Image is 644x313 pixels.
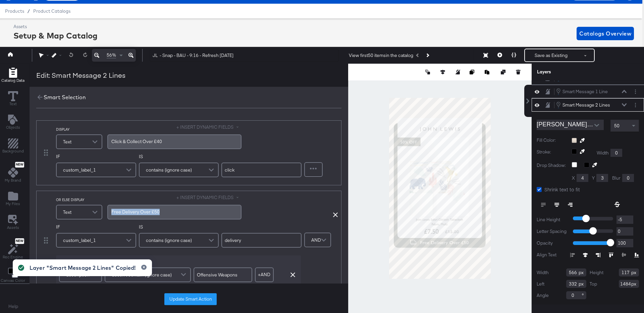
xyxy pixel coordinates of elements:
button: +AND [255,267,274,282]
div: Smart Selection [44,93,86,101]
span: / [24,8,33,14]
span: Objects [6,125,20,130]
label: Drop Shadow: [537,162,567,169]
span: My Files [6,201,20,206]
div: Edit: Smart Message 2 Lines [36,70,125,80]
button: Text [4,90,22,109]
button: Open [592,120,602,130]
label: Height [590,269,603,276]
button: NewMy Brand [1,160,25,185]
span: AND [311,234,321,246]
label: IF [56,153,136,160]
label: Fill Color: [537,137,567,143]
button: Add Text [2,113,24,132]
button: Catalogs Overview [577,27,634,40]
span: Catalogs Overview [579,29,631,38]
label: Angle [537,292,549,299]
span: Click & Collect Over £40 [111,138,162,144]
label: Opacity [537,240,568,246]
label: Top [590,281,597,287]
label: Left [537,281,544,287]
svg: Copy image [470,70,474,74]
span: 50 [614,123,620,129]
input: Enter value [221,163,302,177]
label: IF [56,224,136,230]
span: Background [2,148,24,154]
input: Enter value [194,267,252,282]
span: Text [9,101,17,107]
button: + INSERT DYNAMIC FIELDS [176,194,241,201]
svg: Paste image [485,70,489,74]
button: Next Product [423,49,432,61]
span: Text [63,136,71,147]
div: Smart Message 2 Lines [562,102,610,108]
span: Products [5,8,24,14]
button: Layer Options [632,88,639,95]
div: Layer "Smart Message 2 Lines" Copied! [30,264,136,272]
span: Text [63,206,71,218]
label: Letter Spacing [537,228,568,235]
button: + INSERT DYNAMIC FIELDS [176,124,241,130]
div: Setup & Map Catalog [13,30,98,41]
button: Update Smart Action [164,293,217,305]
div: Assets [13,23,98,30]
button: Save as Existing [525,49,577,61]
label: Width [597,150,609,156]
span: New [15,163,24,167]
label: Blur [612,175,621,181]
span: Catalog Data [1,78,24,83]
label: Align Text [537,252,570,258]
button: Smart Message 1 Line [556,88,608,95]
span: custom_label_1 [63,235,96,246]
span: contains (ignore case) [146,235,192,246]
label: Stroke: [537,149,567,157]
button: Layer Options [632,102,639,109]
label: Line Height [537,216,568,223]
span: contains (ignore case) [146,164,192,176]
span: Free Delivery Over £50 [111,209,160,215]
div: View first 50 items in the catalog [349,52,413,59]
span: Assets [7,225,19,230]
a: Help [8,303,18,310]
a: Product Catalogs [33,8,70,14]
div: Smart Message 1 Line [562,88,608,95]
label: Y [592,175,595,181]
span: My Brand [5,178,21,183]
button: Copy image [470,69,476,75]
span: New [15,239,24,243]
label: DISPLAY [56,127,102,132]
button: Help [4,301,23,313]
button: Paste image [485,69,491,75]
span: Rec Engine [3,254,23,260]
span: 56% [107,52,116,58]
span: Shrink text to fit [544,186,580,193]
button: Assets [3,213,23,232]
button: Smart Message 2 Lines [556,101,610,109]
label: IS [139,224,219,230]
button: Add Files [2,189,24,208]
div: Layers [537,69,605,75]
label: X [572,175,575,181]
span: custom_label_1 [63,164,96,176]
input: Enter value [221,233,302,248]
label: OR ELSE DISPLAY [56,197,102,202]
span: Canvas Color [1,278,25,283]
label: Width [537,269,549,276]
label: IS [139,153,219,160]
